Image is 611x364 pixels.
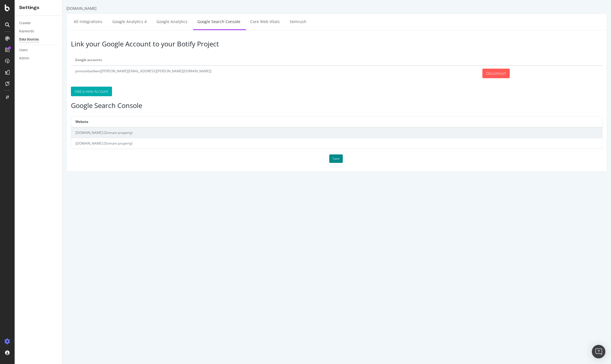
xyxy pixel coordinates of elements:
a: Core Web Vitals [183,14,221,29]
td: [DOMAIN_NAME] (Domain property) [9,127,540,138]
a: Users [19,47,58,53]
td: [DOMAIN_NAME] (Domain property) [9,138,540,149]
div: Admin [19,55,29,61]
div: Crawler [19,20,31,26]
h3: Google Search Console [8,102,540,109]
a: Semrush [223,14,248,29]
h3: Link your Google Account to your Botify Project [8,40,540,48]
th: Website [9,116,540,127]
a: All integrations [7,14,44,29]
a: Google Analytics [90,14,129,29]
div: Keywords [19,28,34,34]
div: Data Sources [19,37,39,42]
a: Admin [19,55,58,61]
td: jonmarkbaldwin[[PERSON_NAME][EMAIL_ADDRESS][PERSON_NAME][DOMAIN_NAME]] [8,66,416,81]
button: Add a new Account [8,87,50,96]
a: Data Sources [19,37,58,42]
div: Open Intercom Messenger [592,345,605,358]
input: Disconnect [420,69,447,78]
div: Users [19,47,28,53]
button: Save [267,154,280,163]
a: Google Search Console [131,14,182,29]
div: Settings [19,5,58,11]
a: Google Analytics 4 [46,14,88,29]
div: [DOMAIN_NAME] [4,6,34,11]
th: Google accounts [8,55,416,65]
a: Keywords [19,28,58,34]
a: Crawler [19,20,58,26]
